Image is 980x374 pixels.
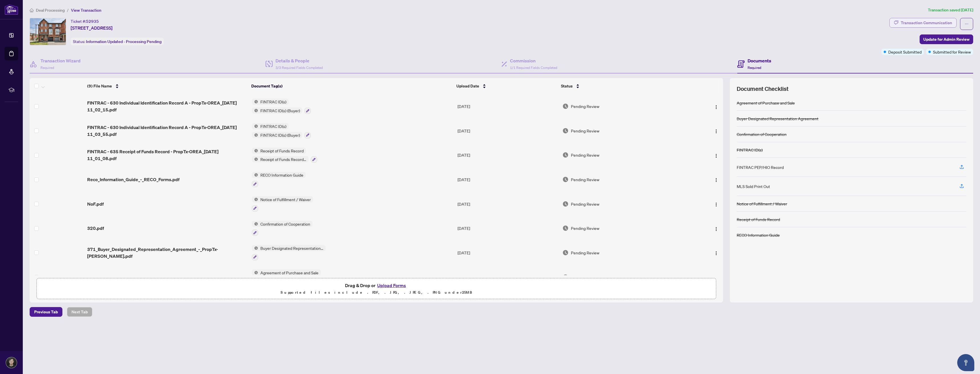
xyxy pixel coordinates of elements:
span: Drag & Drop orUpload FormsSupported files include .PDF, .JPG, .JPEG, .PNG under25MB [37,278,716,299]
span: Update for Admin Review [923,35,969,44]
span: Submitted for Review [933,49,971,55]
img: Logo [714,178,718,182]
div: Ticket #: [71,18,99,24]
img: Status Icon [252,107,258,114]
button: Logo [712,150,721,160]
span: Pending Review [571,103,599,109]
div: MLS Sold Print Out [737,183,770,189]
span: ellipsis [965,22,969,26]
span: Status [561,83,573,89]
span: Required [748,66,761,70]
button: Update for Admin Review [920,34,973,44]
div: Agreement of Purchase and Sale [737,100,795,106]
img: IMG-N12352738_1.jpg [30,18,66,45]
span: Drag & Drop or [345,282,408,289]
img: Status Icon [252,269,258,276]
img: Document Status [562,103,569,109]
span: Buyer Designated Representation Agreement [258,245,326,251]
span: (9) File Name [87,83,112,89]
button: Previous Tab [30,307,62,317]
img: Status Icon [252,156,258,162]
img: Status Icon [252,99,258,105]
div: Status: [71,38,164,45]
span: RECO Information Guide [258,172,306,178]
div: Transaction Communication [901,18,952,27]
img: Status Icon [252,245,258,251]
button: Status IconFINTRAC ID(s)Status IconFINTRAC ID(s) (Buyer) [252,99,311,114]
img: Logo [714,202,718,207]
td: [DATE] [455,265,560,289]
th: Status [559,78,685,94]
span: 371_Buyer_Designated_Representation_Agreement_-_PropTx-[PERSON_NAME].pdf [87,246,247,259]
span: Confirmation of Cooperation [258,221,313,227]
button: Status IconRECO Information Guide [252,172,306,187]
button: Logo [712,199,721,209]
span: FINTRAC ID(s) (Buyer) [258,132,302,138]
img: Status Icon [252,148,258,154]
div: Receipt of Funds Record [737,216,780,222]
th: Upload Date [454,78,559,94]
h4: Commission [510,57,557,64]
button: Status IconConfirmation of Cooperation [252,221,313,236]
img: Status Icon [252,123,258,129]
img: Profile Icon [6,357,17,368]
span: FINTRAC - 630 Individual Identification Record A - PropTx-OREA_[DATE] 11_02_15.pdf [87,99,247,113]
td: [DATE] [455,216,560,241]
button: Status IconAgreement of Purchase and Sale [252,269,321,285]
span: 320.pdf [87,225,104,232]
p: Supported files include .PDF, .JPG, .JPEG, .PNG under 25 MB [40,289,712,296]
div: FINTRAC ID(s) [737,147,763,153]
span: FINTRAC - 635 Receipt of Funds Record - PropTx-OREA_[DATE] 11_01_08.pdf [87,148,247,162]
span: FINTRAC ID(s) (Buyer) [258,107,302,114]
span: 1/1 Required Fields Completed [510,66,557,70]
span: View Transaction [71,8,101,13]
span: 111 - accepted APS.pdf [87,274,137,281]
td: [DATE] [455,143,560,167]
span: Information Updated - Processing Pending [86,39,162,44]
button: Status IconNotice of Fulfillment / Waiver [252,196,313,212]
span: Reco_Information_Guide_-_RECO_Forms.pdf [87,176,179,183]
button: Next Tab [67,307,92,317]
img: Logo [714,105,718,109]
span: Document Checklist [737,85,789,93]
td: [DATE] [455,240,560,265]
span: 3/3 Required Fields Completed [275,66,323,70]
div: RECO Information Guide [737,232,780,238]
span: Previous Tab [34,307,58,316]
button: Transaction Communication [889,18,957,28]
span: FINTRAC - 630 Individual Identification Record A - PropTx-OREA_[DATE] 11_03_55.pdf [87,124,247,138]
h4: Documents [748,57,771,64]
span: Pending Review [571,250,599,256]
img: Document Status [562,128,569,134]
button: Logo [712,248,721,257]
td: [DATE] [455,118,560,143]
button: Logo [712,224,721,233]
span: Agreement of Purchase and Sale [258,269,321,276]
article: Transaction saved [DATE] [928,7,973,13]
td: [DATE] [455,192,560,216]
td: [DATE] [455,94,560,118]
span: home [30,8,34,12]
th: Document Tag(s) [249,78,454,94]
span: Upload Date [456,83,479,89]
span: Required [40,66,54,70]
span: Pending Review [571,201,599,207]
img: Logo [714,227,718,231]
span: Pending Review [571,152,599,158]
span: FINTRAC ID(s) [258,123,289,129]
img: Status Icon [252,172,258,178]
span: Pending Review [571,274,599,280]
img: Logo [714,251,718,256]
span: Pending Review [571,176,599,183]
img: Logo [714,154,718,158]
img: Document Status [562,225,569,231]
button: Upload Forms [375,282,408,289]
h4: Details & People [275,57,323,64]
button: Logo [712,273,721,282]
span: Deposit Submitted [888,49,922,55]
img: Status Icon [252,221,258,227]
img: Status Icon [252,132,258,138]
div: Buyer Designated Representation Agreement [737,115,818,122]
img: Document Status [562,176,569,183]
span: NoF.pdf [87,201,104,207]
